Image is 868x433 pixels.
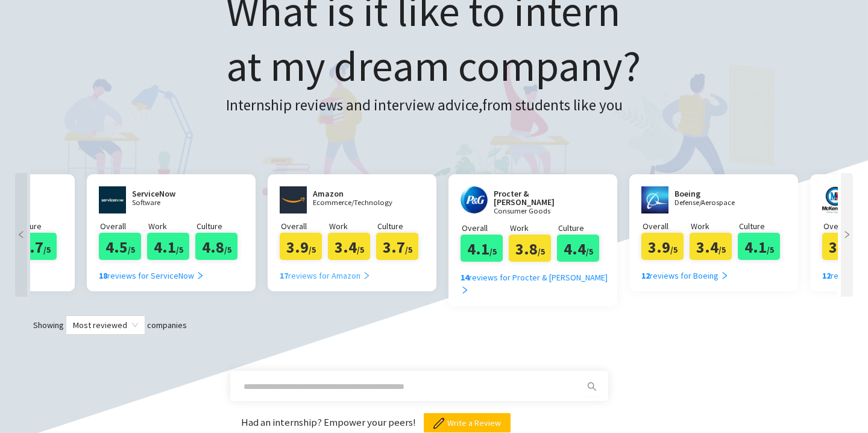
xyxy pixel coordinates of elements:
p: Culture [558,221,605,235]
a: 14reviews for Procter & [PERSON_NAME] right [461,262,614,297]
div: 3.4 [328,233,370,260]
div: 3.8 [509,235,551,262]
div: 3.9 [280,233,322,260]
p: Ecommerce/Technology [313,199,392,207]
span: /5 [405,244,412,255]
b: 17 [280,270,288,281]
b: 12 [822,270,831,281]
h3: Internship reviews and interview advice, from students like you [226,93,641,118]
a: 12reviews for Boeing right [641,260,729,282]
button: Write a Review [424,413,511,432]
div: reviews for ServiceNow [99,269,204,282]
span: Most reviewed [73,316,138,334]
b: 12 [641,270,650,281]
div: 3.7 [376,233,418,260]
div: 3.9 [641,233,684,260]
p: Work [691,220,738,233]
span: /5 [767,244,774,255]
div: 4.1 [461,235,503,262]
p: Overall [281,220,328,233]
p: Work [148,220,195,233]
b: 14 [461,272,469,283]
span: /5 [224,244,231,255]
p: Work [510,221,557,235]
div: 3.4 [690,233,732,260]
h2: Procter & [PERSON_NAME] [494,189,584,206]
p: Culture [16,220,63,233]
div: 3.9 [822,233,864,260]
span: /5 [309,244,316,255]
span: right [196,271,204,280]
div: reviews for Boeing [641,269,729,282]
img: www.mckenneys.com [822,186,849,213]
span: /5 [43,244,51,255]
span: Write a Review [447,416,501,429]
div: reviews for Amazon [280,269,371,282]
b: 18 [99,270,107,281]
span: /5 [128,244,135,255]
div: 4.5 [99,233,141,260]
h2: Boeing [675,189,747,198]
a: 18reviews for ServiceNow right [99,260,204,282]
span: right [841,230,853,239]
div: reviews for Procter & [PERSON_NAME] [461,271,614,297]
span: search [583,382,601,391]
p: Overall [100,220,147,233]
div: 4.7 [14,233,57,260]
div: Showing companies [12,315,856,335]
p: Overall [462,221,509,235]
span: /5 [176,244,183,255]
span: left [15,230,27,239]
p: Overall [643,220,690,233]
img: www.aboutamazon.com [280,186,307,213]
span: /5 [586,246,593,257]
div: 4.4 [557,235,599,262]
div: 4.1 [738,233,780,260]
span: right [720,271,729,280]
span: /5 [670,244,678,255]
span: at my dream company? [226,39,641,92]
p: Culture [739,220,786,233]
span: right [461,286,469,294]
a: 17reviews for Amazon right [280,260,371,282]
div: 4.8 [195,233,237,260]
p: Work [329,220,376,233]
span: /5 [538,246,545,257]
p: Culture [377,220,424,233]
p: Consumer Goods [494,207,584,215]
span: /5 [357,244,364,255]
span: /5 [719,244,726,255]
div: 4.1 [147,233,189,260]
span: Had an internship? Empower your peers! [241,416,418,429]
h2: Amazon [313,189,392,198]
p: Software [132,199,204,207]
p: Defense/Aerospace [675,199,747,207]
p: Culture [197,220,244,233]
button: search [582,377,602,396]
img: pencil.png [433,418,444,429]
h2: ServiceNow [132,189,204,198]
span: right [362,271,371,280]
span: /5 [489,246,497,257]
